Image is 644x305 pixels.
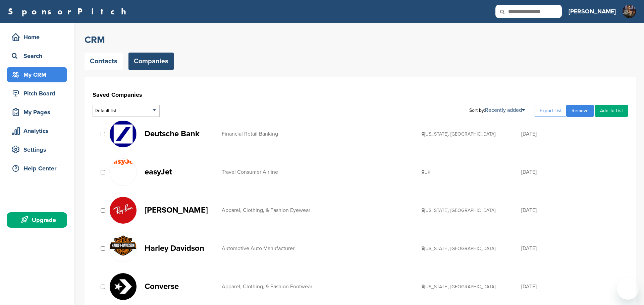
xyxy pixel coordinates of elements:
div: Help Center [10,162,67,174]
img: Open uri20141112 50798 1hglek5 [110,235,137,256]
div: My Pages [10,106,67,118]
h1: Saved Companies [93,89,628,101]
p: Harley Davidson [145,244,215,252]
p: Deutsche Bank [145,130,215,138]
a: [PERSON_NAME] [569,4,616,19]
a: Remove [567,105,594,117]
div: Default list [93,105,160,117]
div: [DATE] [521,131,621,137]
p: easyJet [145,168,215,176]
div: [US_STATE], [GEOGRAPHIC_DATA] [422,284,522,289]
a: Contacts [85,53,123,70]
div: Sort by: [469,107,525,113]
a: Settings [7,142,67,157]
img: Data [110,121,137,147]
a: Recently added [485,107,525,113]
a: Data Deutsche Bank Financial Retail Banking [US_STATE], [GEOGRAPHIC_DATA] [DATE] [109,120,621,148]
div: [DATE] [521,246,621,251]
a: Analytics [7,123,67,139]
div: Apparel, Clothing, & Fashion Footwear [222,284,422,289]
div: Upgrade [10,214,67,226]
a: Add To List [595,105,628,117]
div: Travel Consumer Airline [222,169,422,175]
img: Converse logo [110,273,137,300]
a: 12803234 10154108966029406 699147700004567737 n [PERSON_NAME] Apparel, Clothing, & Fashion Eyewea... [109,197,621,224]
a: Open uri20141112 50798 1hglek5 Harley Davidson Automotive Auto Manufacturer [US_STATE], [GEOGRAPH... [109,235,621,262]
div: My CRM [10,69,67,81]
a: Companies [128,53,174,70]
h3: [PERSON_NAME] [569,7,616,16]
div: [US_STATE], [GEOGRAPHIC_DATA] [422,208,522,213]
div: Analytics [10,125,67,137]
div: Home [10,31,67,43]
div: [US_STATE], [GEOGRAPHIC_DATA] [422,246,522,251]
div: Settings [10,144,67,156]
p: [PERSON_NAME] [145,206,215,214]
img: Data [110,159,137,165]
div: Automotive Auto Manufacturer [222,246,422,251]
p: Converse [145,282,215,291]
iframe: Button to launch messaging window [617,278,639,300]
a: My Pages [7,104,67,120]
a: My CRM [7,67,67,82]
div: [US_STATE], [GEOGRAPHIC_DATA] [422,132,522,137]
a: Pitch Board [7,86,67,101]
div: [DATE] [521,208,621,213]
a: Converse logo Converse Apparel, Clothing, & Fashion Footwear [US_STATE], [GEOGRAPHIC_DATA] [DATE] [109,273,621,300]
a: Upgrade [7,212,67,228]
a: Home [7,29,67,45]
img: 12803234 10154108966029406 699147700004567737 n [110,197,137,224]
a: Help Center [7,161,67,176]
div: UK [422,170,522,175]
a: Search [7,48,67,64]
h2: CRM [85,34,636,46]
div: Financial Retail Banking [222,131,422,137]
a: Data easyJet Travel Consumer Airline UK [DATE] [109,158,621,186]
div: Search [10,50,67,62]
div: Pitch Board [10,87,67,99]
img: Sohnlein pioneers [623,5,636,18]
a: SponsorPitch [8,7,130,16]
div: [DATE] [521,284,621,289]
a: Export List [535,105,567,117]
div: [DATE] [521,169,621,175]
div: Apparel, Clothing, & Fashion Eyewear [222,208,422,213]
